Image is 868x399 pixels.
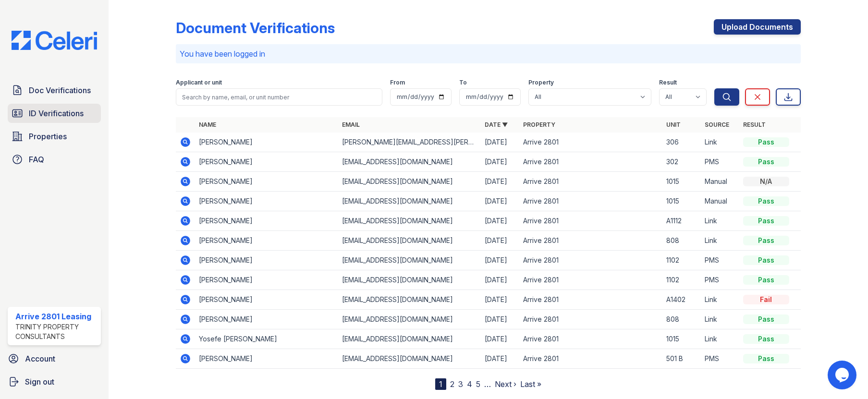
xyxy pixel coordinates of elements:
[701,133,739,152] td: Link
[701,310,739,329] td: Link
[8,127,101,146] a: Properties
[15,322,97,341] div: Trinity Property Consultants
[519,349,662,369] td: Arrive 2801
[195,211,338,231] td: [PERSON_NAME]
[743,137,789,147] div: Pass
[743,121,766,128] a: Result
[519,251,662,270] td: Arrive 2801
[519,310,662,329] td: Arrive 2801
[467,379,472,389] a: 4
[484,378,491,390] span: …
[743,314,789,324] div: Pass
[25,353,55,364] span: Account
[519,211,662,231] td: Arrive 2801
[338,270,481,290] td: [EMAIL_ADDRESS][DOMAIN_NAME]
[4,349,105,368] a: Account
[176,79,222,86] label: Applicant or unit
[338,192,481,211] td: [EMAIL_ADDRESS][DOMAIN_NAME]
[701,349,739,369] td: PMS
[459,79,467,86] label: To
[195,133,338,152] td: [PERSON_NAME]
[528,79,554,86] label: Property
[701,211,739,231] td: Link
[828,361,858,389] iframe: chat widget
[743,216,789,226] div: Pass
[195,310,338,329] td: [PERSON_NAME]
[195,329,338,349] td: Yosefe [PERSON_NAME]
[519,192,662,211] td: Arrive 2801
[4,372,105,391] a: Sign out
[662,172,701,192] td: 1015
[520,379,541,389] a: Last »
[701,231,739,251] td: Link
[743,354,789,363] div: Pass
[519,231,662,251] td: Arrive 2801
[519,133,662,152] td: Arrive 2801
[176,88,382,106] input: Search by name, email, or unit number
[519,290,662,310] td: Arrive 2801
[481,152,519,172] td: [DATE]
[8,81,101,100] a: Doc Verifications
[180,48,796,60] p: You have been logged in
[481,192,519,211] td: [DATE]
[338,133,481,152] td: [PERSON_NAME][EMAIL_ADDRESS][PERSON_NAME][DOMAIN_NAME]
[29,131,67,142] span: Properties
[701,270,739,290] td: PMS
[338,251,481,270] td: [EMAIL_ADDRESS][DOMAIN_NAME]
[519,172,662,192] td: Arrive 2801
[481,290,519,310] td: [DATE]
[29,154,44,165] span: FAQ
[481,211,519,231] td: [DATE]
[8,150,101,169] a: FAQ
[662,152,701,172] td: 302
[662,349,701,369] td: 501 B
[338,152,481,172] td: [EMAIL_ADDRESS][DOMAIN_NAME]
[701,251,739,270] td: PMS
[701,172,739,192] td: Manual
[743,334,789,344] div: Pass
[481,133,519,152] td: [DATE]
[25,376,54,387] span: Sign out
[662,192,701,211] td: 1015
[338,290,481,310] td: [EMAIL_ADDRESS][DOMAIN_NAME]
[662,133,701,152] td: 306
[743,236,789,245] div: Pass
[743,157,789,167] div: Pass
[662,211,701,231] td: A1112
[481,310,519,329] td: [DATE]
[195,349,338,369] td: [PERSON_NAME]
[743,255,789,265] div: Pass
[199,121,216,128] a: Name
[338,211,481,231] td: [EMAIL_ADDRESS][DOMAIN_NAME]
[495,379,516,389] a: Next ›
[523,121,555,128] a: Property
[481,349,519,369] td: [DATE]
[519,270,662,290] td: Arrive 2801
[195,270,338,290] td: [PERSON_NAME]
[195,152,338,172] td: [PERSON_NAME]
[29,85,91,96] span: Doc Verifications
[29,108,84,119] span: ID Verifications
[195,251,338,270] td: [PERSON_NAME]
[338,329,481,349] td: [EMAIL_ADDRESS][DOMAIN_NAME]
[195,231,338,251] td: [PERSON_NAME]
[342,121,360,128] a: Email
[662,270,701,290] td: 1102
[338,310,481,329] td: [EMAIL_ADDRESS][DOMAIN_NAME]
[743,177,789,186] div: N/A
[481,251,519,270] td: [DATE]
[338,172,481,192] td: [EMAIL_ADDRESS][DOMAIN_NAME]
[743,196,789,206] div: Pass
[485,121,508,128] a: Date ▼
[390,79,405,86] label: From
[176,19,335,36] div: Document Verifications
[662,329,701,349] td: 1015
[743,275,789,285] div: Pass
[458,379,463,389] a: 3
[701,192,739,211] td: Manual
[338,349,481,369] td: [EMAIL_ADDRESS][DOMAIN_NAME]
[743,295,789,304] div: Fail
[701,329,739,349] td: Link
[8,104,101,123] a: ID Verifications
